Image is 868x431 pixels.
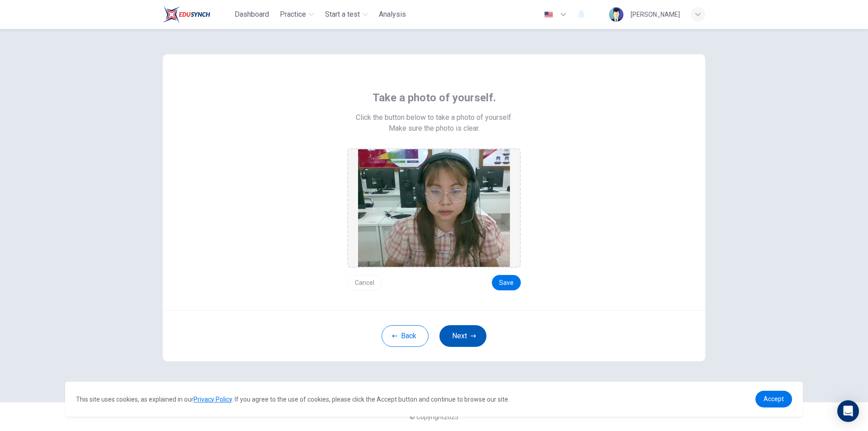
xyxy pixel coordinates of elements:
span: Practice [280,9,306,20]
button: Practice [276,6,318,23]
button: Save [492,275,521,290]
div: Open Intercom Messenger [837,400,859,422]
div: cookieconsent [65,382,803,417]
span: Take a photo of yourself. [373,90,496,105]
button: Analysis [375,6,410,23]
img: en [543,11,554,18]
img: Train Test logo [163,5,210,24]
span: Click the button below to take a photo of yourself. [356,112,513,123]
button: Cancel [347,275,382,290]
span: Accept [764,395,784,403]
button: Next [439,325,486,347]
img: Profile picture [609,7,623,22]
button: Start a test [321,6,372,23]
span: Dashboard [235,9,269,20]
span: This site uses cookies, as explained in our . If you agree to the use of cookies, please click th... [76,396,509,403]
button: Dashboard [231,6,273,23]
span: Make sure the photo is clear. [389,123,480,134]
span: © Copyright 2025 [410,413,458,421]
a: Train Test logo [163,5,231,24]
a: dismiss cookie message [755,391,792,407]
img: preview screemshot [358,149,510,267]
button: Back [382,325,429,347]
span: Analysis [379,9,406,20]
a: Privacy Policy [193,396,232,403]
span: Start a test [325,9,360,20]
div: [PERSON_NAME] [631,9,680,20]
